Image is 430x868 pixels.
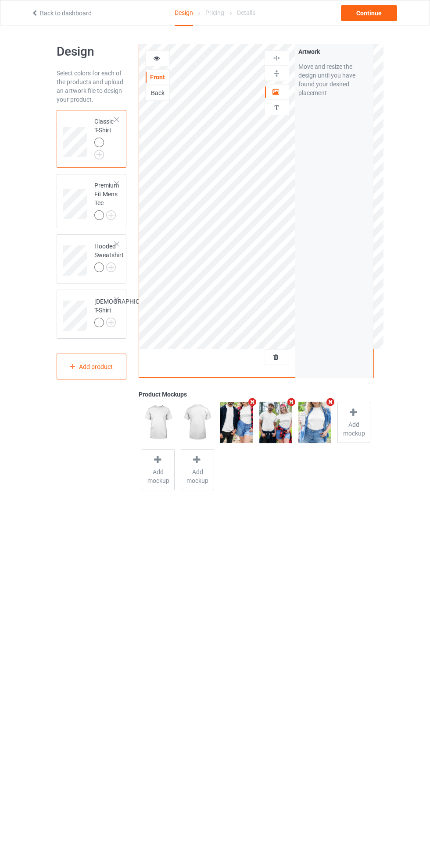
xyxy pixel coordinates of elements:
[57,110,127,168] div: Classic T-Shirt
[325,397,336,407] i: Remove mockup
[94,117,115,156] div: Classic T-Shirt
[106,210,116,220] img: svg+xml;base64,PD94bWwgdmVyc2lvbj0iMS4wIiBlbmNvZGluZz0iVVRGLTgiPz4KPHN2ZyB3aWR0aD0iMjJweCIgaGVpZ2...
[237,0,255,25] div: Details
[57,354,127,379] div: Add product
[286,397,297,407] i: Remove mockup
[94,242,124,272] div: Hooded Sweatshirt
[94,181,119,220] div: Premium Fit Mens Tee
[57,234,127,283] div: Hooded Sweatshirt
[338,420,370,438] span: Add mockup
[205,0,224,25] div: Pricing
[106,262,116,272] img: svg+xml;base64,PD94bWwgdmVyc2lvbj0iMS4wIiBlbmNvZGluZz0iVVRGLTgiPz4KPHN2ZyB3aWR0aD0iMjJweCIgaGVpZ2...
[94,297,158,327] div: [DEMOGRAPHIC_DATA] T-Shirt
[94,150,104,159] img: svg+xml;base64,PD94bWwgdmVyc2lvbj0iMS4wIiBlbmNvZGluZz0iVVRGLTgiPz4KPHN2ZyB3aWR0aD0iMjJweCIgaGVpZ2...
[298,402,331,443] img: regular.jpg
[142,468,174,485] span: Add mockup
[181,468,213,485] span: Add mockup
[146,89,169,97] div: Back
[181,449,214,490] div: Add mockup
[146,73,169,81] div: Front
[57,174,127,229] div: Premium Fit Mens Tee
[220,402,253,443] img: regular.jpg
[175,0,193,26] div: Design
[298,47,370,56] div: Artwork
[57,290,127,339] div: [DEMOGRAPHIC_DATA] T-Shirt
[139,390,373,399] div: Product Mockups
[337,402,370,443] div: Add mockup
[272,54,281,62] img: svg%3E%0A
[106,318,116,327] img: svg+xml;base64,PD94bWwgdmVyc2lvbj0iMS4wIiBlbmNvZGluZz0iVVRGLTgiPz4KPHN2ZyB3aWR0aD0iMjJweCIgaGVpZ2...
[142,402,175,443] img: regular.jpg
[272,69,281,78] img: svg%3E%0A
[181,402,214,443] img: regular.jpg
[31,10,92,17] a: Back to dashboard
[57,69,127,104] div: Select colors for each of the products and upload an artwork file to design your product.
[142,449,175,490] div: Add mockup
[298,62,370,97] div: Move and resize the design until you have found your desired placement
[272,103,281,112] img: svg%3E%0A
[259,402,292,443] img: regular.jpg
[57,44,127,60] h1: Design
[341,5,397,21] div: Continue
[247,397,258,407] i: Remove mockup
